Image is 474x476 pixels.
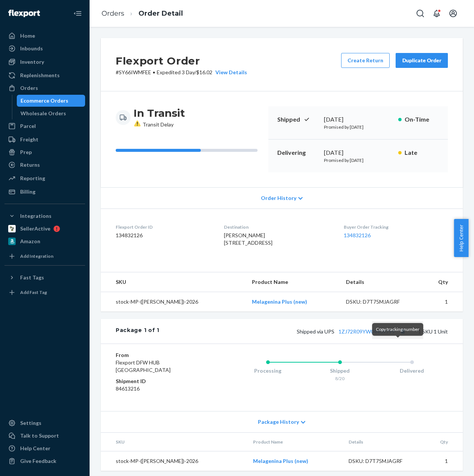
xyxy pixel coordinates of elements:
[116,351,202,359] dt: From
[134,121,174,128] span: Transit Delay
[21,110,66,117] div: Wholesale Orders
[116,69,247,76] p: # SY66IWMFEE / $16.02
[4,286,85,298] a: Add Fast Tag
[20,175,45,182] div: Reporting
[134,106,185,120] h3: In Transit
[376,367,448,375] div: Delivered
[20,58,44,66] div: Inventory
[4,430,85,442] a: Talk to Support
[102,9,124,18] a: Orders
[20,72,60,79] div: Replenishments
[17,95,85,107] a: Ecommerce Orders
[116,359,171,373] span: Flexport DFW HUB [GEOGRAPHIC_DATA]
[20,188,35,195] div: Billing
[344,224,448,230] dt: Buyer Order Tracking
[4,30,85,42] a: Home
[224,224,332,230] dt: Destination
[324,124,392,130] p: Promised by [DATE]
[346,298,414,306] div: DSKU: D7T75MJAGRF
[4,455,85,467] button: Give Feedback
[402,57,442,64] div: Duplicate Order
[116,232,212,239] dd: 134832126
[396,53,448,68] button: Duplicate Order
[116,224,212,230] dt: Flexport Order ID
[258,418,299,426] span: Package History
[413,6,428,21] button: Open Search Box
[349,457,416,465] div: DSKU: D7T75MJAGRF
[4,186,85,198] a: Billing
[340,272,420,292] th: Details
[20,445,50,452] div: Help Center
[96,3,189,25] ol: breadcrumbs
[4,272,85,284] button: Fast Tags
[4,146,85,158] a: Prep
[324,157,392,163] p: Promised by [DATE]
[153,69,155,75] span: •
[101,272,246,292] th: SKU
[446,6,461,21] button: Open account menu
[4,223,85,235] a: SellerActive
[157,69,194,75] span: Expedited 3 Day
[17,107,85,119] a: Wholesale Orders
[420,272,463,292] th: Qty
[343,433,422,451] th: Details
[101,451,247,471] td: stock-MP-([PERSON_NAME])-2026
[20,212,52,220] div: Integrations
[422,451,463,471] td: 1
[324,115,392,124] div: [DATE]
[405,148,439,157] p: Late
[344,232,371,238] a: 134832126
[4,120,85,132] a: Parcel
[341,53,390,68] button: Create Return
[277,148,318,157] p: Delivering
[232,367,304,375] div: Processing
[8,10,40,17] img: Flexport logo
[297,328,408,335] span: Shipped via UPS
[20,136,38,143] div: Freight
[20,289,47,295] div: Add Fast Tag
[20,122,36,130] div: Parcel
[116,385,202,392] dd: 84613216
[159,326,448,336] div: 1 SKU 1 Unit
[20,253,53,259] div: Add Integration
[4,159,85,171] a: Returns
[261,194,296,202] span: Order History
[4,417,85,429] a: Settings
[247,433,342,451] th: Product Name
[253,458,308,464] a: Melagenina Plus (new)
[20,419,41,427] div: Settings
[420,292,463,312] td: 1
[212,69,247,76] button: View Details
[4,134,85,145] a: Freight
[224,232,272,246] span: [PERSON_NAME] [STREET_ADDRESS]
[246,272,340,292] th: Product Name
[4,82,85,94] a: Orders
[116,326,159,336] div: Package 1 of 1
[4,56,85,68] a: Inventory
[304,375,376,382] div: 8/20
[21,97,68,104] div: Ecommerce Orders
[20,161,40,169] div: Returns
[4,442,85,454] a: Help Center
[116,53,247,69] h2: Flexport Order
[4,43,85,54] a: Inbounds
[20,457,56,465] div: Give Feedback
[339,328,395,335] a: 1ZJ72R09YW04409799
[20,84,38,92] div: Orders
[20,238,40,245] div: Amazon
[4,235,85,247] a: Amazon
[101,292,246,312] td: stock-MP-([PERSON_NAME])-2026
[20,32,35,40] div: Home
[20,148,32,156] div: Prep
[4,250,85,262] a: Add Integration
[101,433,247,451] th: SKU
[138,9,183,18] a: Order Detail
[405,115,439,124] p: On-Time
[4,172,85,184] a: Reporting
[20,274,44,281] div: Fast Tags
[277,115,318,124] p: Shipped
[454,219,468,257] button: Help Center
[4,69,85,81] a: Replenishments
[20,225,50,232] div: SellerActive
